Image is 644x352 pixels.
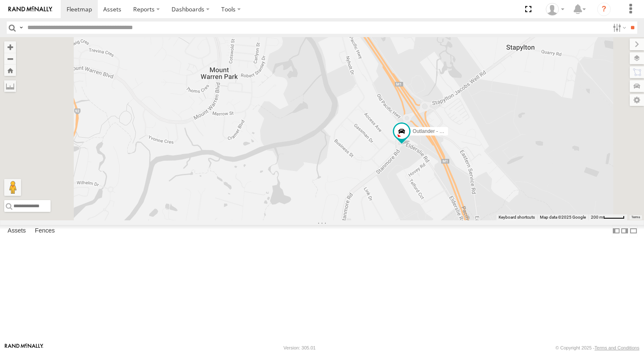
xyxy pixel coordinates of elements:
[543,3,567,16] div: Turoa Warbrick
[597,3,611,16] i: ?
[631,216,640,219] a: Terms
[620,225,629,237] label: Dock Summary Table to the Right
[31,225,59,237] label: Fences
[8,6,52,12] img: rand-logo.svg
[609,22,628,34] label: Search Filter Options
[612,225,620,237] label: Dock Summary Table to the Left
[3,225,30,237] label: Assets
[499,214,535,220] button: Keyboard shortcuts
[629,225,638,237] label: Hide Summary Table
[284,345,316,350] div: Version: 305.01
[4,53,16,65] button: Zoom out
[588,214,627,220] button: Map Scale: 200 m per 47 pixels
[540,215,586,219] span: Map data ©2025 Google
[4,41,16,53] button: Zoom in
[18,22,24,34] label: Search Query
[591,215,603,219] span: 200 m
[4,179,21,196] button: Drag Pegman onto the map to open Street View
[413,128,457,134] span: Outlander - 005GJ8
[4,65,16,76] button: Zoom Home
[630,94,644,106] label: Map Settings
[555,345,639,350] div: © Copyright 2025 -
[4,80,16,92] label: Measure
[595,345,639,350] a: Terms and Conditions
[5,344,43,352] a: Visit our Website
